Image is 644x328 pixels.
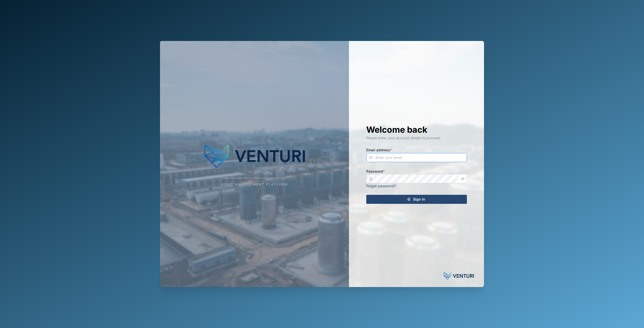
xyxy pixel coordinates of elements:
label: Password [366,169,385,174]
img: Powered by: Venturi [444,271,474,281]
button: Sign In [366,195,467,204]
label: Email address [366,147,392,153]
div: Please enter your account details to proceed [366,135,467,141]
input: Enter your email [366,153,467,162]
img: Company Logo [204,141,305,171]
h1: Welcome back [366,124,467,135]
span: Sign In [413,195,425,204]
a: Forgot password? [366,184,396,188]
div: Asset Management Platform [221,182,288,187]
